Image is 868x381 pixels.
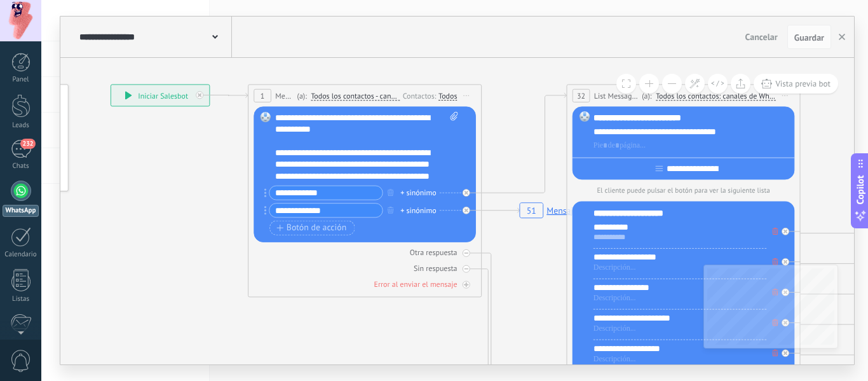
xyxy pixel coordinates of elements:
[745,31,778,43] span: Cancelar
[374,279,458,289] div: Error al enviar el mensaje
[787,25,831,49] button: Guardar
[20,139,35,149] span: 232
[740,27,783,46] button: Cancelar
[642,90,651,101] span: (a):
[400,187,436,198] div: + sinónimo
[261,91,265,101] span: 1
[754,74,838,94] button: Vista previa bot
[111,85,210,106] div: Iniciar Salesbot
[594,90,639,101] span: List Message (WhatsApp)
[3,251,39,259] div: Calendario
[3,162,39,170] div: Chats
[3,205,39,217] div: WhatsApp
[3,121,39,130] div: Leads
[297,90,307,101] span: (a):
[794,33,824,42] span: Guardar
[275,90,294,101] span: Message
[775,78,831,89] span: Vista previa bot
[311,92,400,101] span: Todos los contactos - canales seleccionados
[438,91,457,100] div: Todos
[410,247,458,258] div: Otra respuesta
[400,205,436,216] div: + sinónimo
[414,263,457,274] div: Sin respuesta
[854,175,867,204] span: Copilot
[656,92,776,101] span: Todos los contactos: canales de WhatsApp seleccionados
[3,295,39,303] div: Listas
[276,223,346,233] span: Botón de acción
[577,91,585,101] span: 32
[3,76,39,84] div: Panel
[573,186,795,195] p: El cliente puede pulsar el botón para ver la siguiente lista
[269,221,355,235] button: Botón de acción
[403,90,438,100] div: Contactos:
